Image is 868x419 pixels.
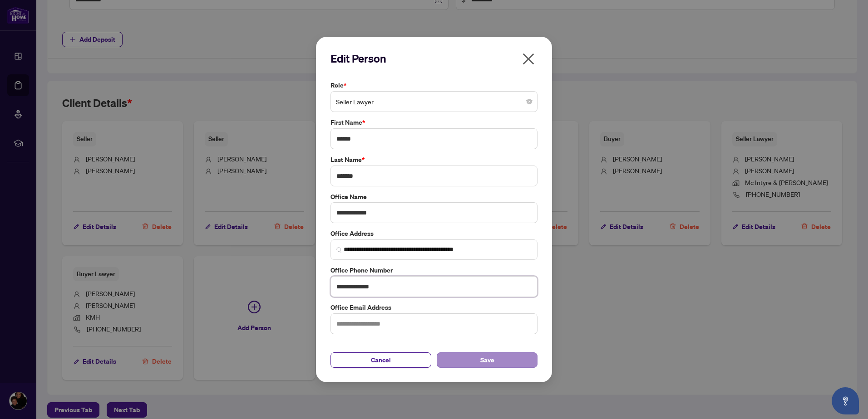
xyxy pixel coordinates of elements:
h2: Edit Person [330,51,538,66]
span: Seller Lawyer [336,93,532,110]
img: search_icon [336,247,342,253]
label: First Name [330,117,538,127]
button: Cancel [330,352,431,368]
label: Office Address [330,229,538,239]
button: Open asap [832,387,859,414]
label: Office Phone Number [330,265,538,275]
label: Office Name [330,192,538,202]
label: Office Email Address [330,302,538,312]
button: Save [437,352,538,368]
span: close [521,52,536,66]
label: Role [330,80,538,90]
span: close-circle [527,99,532,104]
label: Last Name [330,155,538,165]
span: Save [480,353,494,367]
span: Cancel [371,353,391,367]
